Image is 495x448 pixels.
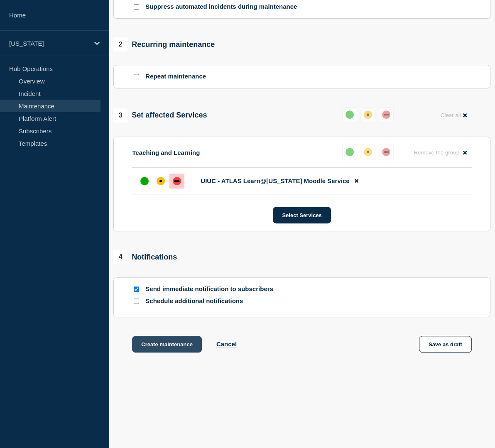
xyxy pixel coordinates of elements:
[382,110,390,119] div: down
[409,144,472,161] button: Remove the group
[360,107,375,122] button: affected
[379,144,394,159] button: down
[132,336,202,353] button: Create maintenance
[419,336,472,353] button: Save as draft
[113,37,127,51] span: 2
[273,207,331,223] button: Select Services
[113,108,127,122] span: 3
[216,340,237,348] button: Cancel
[134,74,139,79] input: Repeat maintenance
[436,107,472,123] button: Clear all
[145,3,297,11] p: Suppress automated incidents during maintenance
[382,148,390,156] div: down
[113,250,127,264] span: 4
[173,177,181,185] div: down
[364,110,372,119] div: affected
[360,144,375,159] button: affected
[364,148,372,156] div: affected
[145,297,278,305] p: Schedule additional notifications
[346,110,354,119] div: up
[201,177,349,184] span: UIUC - ATLAS Learn@[US_STATE] Moodle Service
[132,149,200,156] p: Teaching and Learning
[342,144,357,159] button: up
[379,107,394,122] button: down
[140,177,149,185] div: up
[113,108,207,122] div: Set affected Services
[157,177,165,185] div: affected
[9,40,89,47] p: [US_STATE]
[145,285,278,293] p: Send immediate notification to subscribers
[113,37,215,51] div: Recurring maintenance
[145,73,206,81] p: Repeat maintenance
[346,148,354,156] div: up
[134,286,139,292] input: Send immediate notification to subscribers
[134,299,139,304] input: Schedule additional notifications
[134,4,139,10] input: Suppress automated incidents during maintenance
[342,107,357,122] button: up
[113,250,177,264] div: Notifications
[414,149,459,156] span: Remove the group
